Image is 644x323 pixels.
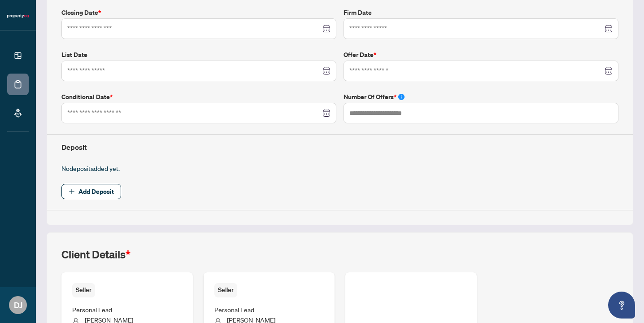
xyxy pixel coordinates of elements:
[214,283,237,297] span: Seller
[78,184,114,199] span: Add Deposit
[61,164,120,172] span: No deposit added yet.
[69,188,75,195] span: plus
[61,247,131,262] h2: Client Details
[7,13,29,19] img: logo
[14,299,22,311] span: DJ
[214,306,254,314] span: Personal Lead
[61,8,336,17] label: Closing Date
[344,8,618,17] label: Firm Date
[344,50,618,60] label: Offer Date
[61,50,336,60] label: List Date
[72,306,112,314] span: Personal Lead
[398,94,405,100] span: info-circle
[61,184,121,199] button: Add Deposit
[608,292,635,319] button: Open asap
[344,92,618,102] label: Number of offers
[61,142,618,153] h4: Deposit
[72,283,95,297] span: Seller
[61,92,336,102] label: Conditional Date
